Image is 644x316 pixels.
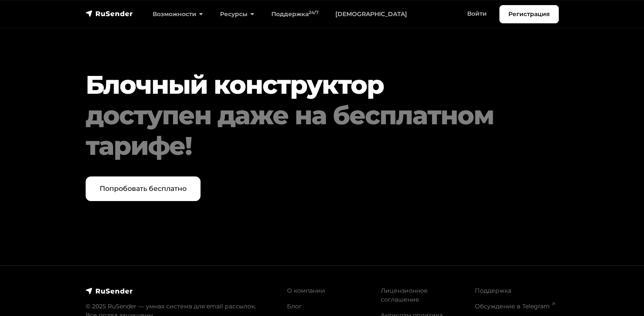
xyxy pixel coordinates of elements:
sup: 24/7 [309,10,318,15]
a: Регистрация [499,5,559,23]
div: доступен даже на бесплатном тарифе! [86,100,519,161]
a: Ресурсы [212,6,263,23]
a: Попробовать бесплатно [86,176,201,201]
a: Поддержка [475,287,511,294]
a: О компании [287,287,325,294]
a: Обсуждение в Telegram [475,302,555,310]
a: Блог [287,302,302,310]
a: Возможности [144,6,212,23]
h2: Блочный конструктор [86,70,519,161]
img: RuSender [86,287,133,295]
img: RuSender [86,9,133,18]
a: Поддержка24/7 [263,6,327,23]
a: Войти [459,5,495,22]
a: [DEMOGRAPHIC_DATA] [327,6,415,23]
a: Лицензионное соглашение [381,287,428,303]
